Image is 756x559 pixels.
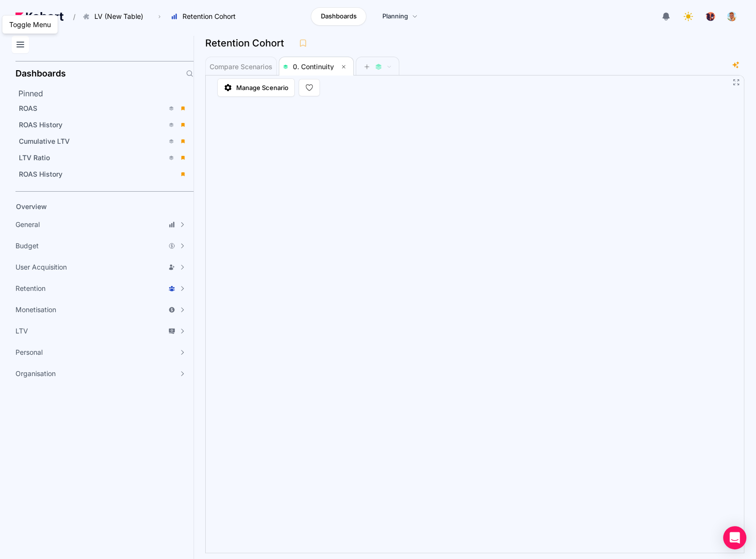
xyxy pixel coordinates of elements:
span: ROAS History [19,121,62,129]
button: Retention Cohort [166,8,246,25]
span: Budget [15,241,39,251]
span: Monetisation [15,305,56,315]
span: 0. Continuity [293,62,334,71]
span: LTV [15,326,28,336]
h3: Retention Cohort [205,38,290,48]
span: Compare Scenarios [210,63,272,70]
h2: Dashboards [15,69,66,78]
img: logo_TreesPlease_20230726120307121221.png [706,12,715,21]
span: › [156,13,163,20]
a: ROAS History [15,167,191,181]
span: / [65,12,76,22]
div: Toggle Menu [7,17,53,31]
span: Planning [382,12,408,21]
div: Open Intercom Messenger [723,526,746,549]
a: Manage Scenario [217,78,295,97]
span: Manage Scenario [236,83,288,92]
button: Fullscreen [732,78,740,86]
span: Retention [15,284,45,293]
img: Kohort logo [15,12,63,21]
span: Retention Cohort [182,12,236,21]
span: Personal [15,347,43,357]
span: ROAS [19,104,37,112]
span: Dashboards [321,12,357,21]
button: LV (New Table) [77,8,153,25]
a: Dashboards [311,7,366,26]
span: General [15,220,40,229]
span: User Acquisition [15,262,67,272]
span: ROAS History [19,170,62,178]
a: Planning [372,7,428,26]
a: Cumulative LTV [15,134,191,149]
span: Overview [16,202,47,211]
span: LV (New Table) [94,12,143,21]
h2: Pinned [18,88,194,99]
span: LTV Ratio [19,153,50,162]
span: Cumulative LTV [19,137,70,145]
a: LTV Ratio [15,151,191,165]
a: ROAS [15,101,191,116]
span: Organisation [15,369,56,378]
a: Overview [13,199,177,214]
a: ROAS History [15,118,191,132]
